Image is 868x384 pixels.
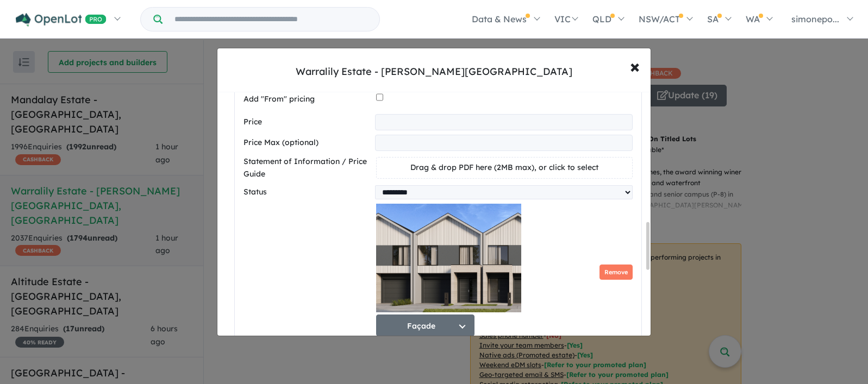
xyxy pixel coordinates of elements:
[791,14,839,24] span: simonepo...
[410,162,598,172] span: Drag & drop PDF here (2MB max), or click to select
[243,136,371,149] label: Price Max (optional)
[16,13,107,27] img: Openlot PRO Logo White
[243,186,371,199] label: Status
[243,155,372,181] label: Statement of Information / Price Guide
[376,314,474,336] button: Façade
[630,54,640,78] span: ×
[296,65,572,79] div: Warralily Estate - [PERSON_NAME][GEOGRAPHIC_DATA]
[600,265,633,280] button: Remove
[243,116,371,129] label: Price
[243,93,372,106] label: Add "From" pricing
[165,8,377,31] input: Try estate name, suburb, builder or developer
[376,204,521,312] img: Warralily Estate - Armstrong Creek - Lot 128 Façade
